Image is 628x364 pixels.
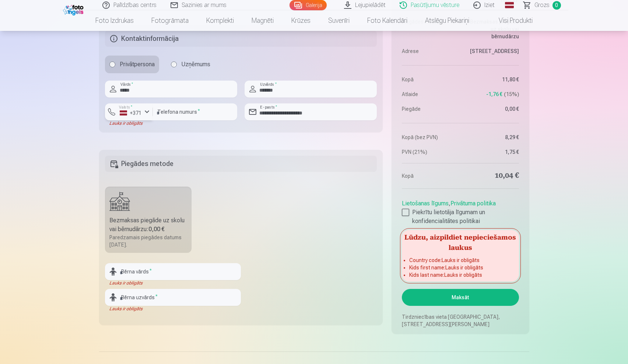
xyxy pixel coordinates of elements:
dt: Kopā [402,171,457,181]
input: Uzņēmums [171,61,177,67]
li: Kids first name : Lauks ir obligāts [409,264,511,271]
div: Lauks ir obligāts [105,280,241,286]
a: Atslēgu piekariņi [416,10,478,31]
dd: 8,29 € [464,134,519,141]
p: Tirdzniecības vieta [GEOGRAPHIC_DATA], [STREET_ADDRESS][PERSON_NAME] [402,313,519,328]
div: Lauks ir obligāts [105,306,241,312]
label: Uzņēmums [166,56,215,73]
li: Country code : Lauks ir obligāts [409,257,511,264]
dt: Piegāde [402,105,457,113]
a: Visi produkti [478,10,541,31]
input: Privātpersona [109,61,115,67]
b: 0,00 € [148,226,165,233]
span: 0 [552,1,561,10]
img: /fa1 [63,3,85,15]
label: Valsts [117,105,135,110]
span: 15 % [504,91,519,98]
dd: 0,00 € [464,105,519,113]
dt: PVN (21%) [402,148,457,156]
div: , [402,196,519,226]
a: Komplekti [197,10,243,31]
a: Magnēti [243,10,283,31]
dt: Adrese [402,47,457,55]
div: Bezmaksas piegāde uz skolu vai bērnudārzu : [109,216,187,234]
a: Foto kalendāri [358,10,416,31]
span: Grozs [534,1,550,10]
dd: 11,80 € [464,76,519,83]
div: Paredzamais piegādes datums [DATE]. [109,234,187,248]
button: Valsts*+371 [105,103,153,120]
h5: Lūdzu, aizpildiet nepieciešamos laukus [402,230,519,254]
a: Lietošanas līgums [402,200,449,207]
dt: Atlaide [402,91,457,98]
a: Foto izdrukas [87,10,143,31]
h5: Piegādes metode [105,156,377,172]
label: Privātpersona [105,56,159,73]
dd: 10,04 € [464,171,519,181]
a: Krūzes [283,10,319,31]
a: Fotogrāmata [143,10,197,31]
span: -1,76 € [486,91,502,98]
dd: [STREET_ADDRESS] [464,47,519,55]
dt: Kopā [402,76,457,83]
li: Kids last name : Lauks ir obligāts [409,271,511,279]
div: Lauks ir obligāts [105,120,153,126]
a: Suvenīri [319,10,358,31]
h5: Kontaktinformācija [105,31,377,47]
dt: Kopā (bez PVN) [402,134,457,141]
a: Privātuma politika [450,200,496,207]
dd: 1,75 € [464,148,519,156]
label: Piekrītu lietotāja līgumam un konfidencialitātes politikai [402,208,519,226]
div: +371 [120,109,142,117]
button: Maksāt [402,289,519,306]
